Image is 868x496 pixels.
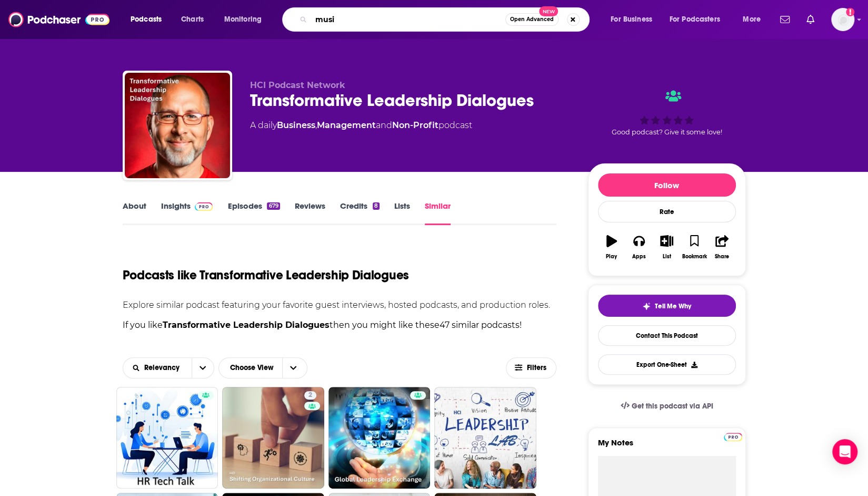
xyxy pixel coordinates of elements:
[277,120,315,130] a: Business
[663,254,671,260] div: List
[123,300,557,310] p: Explore similar podcast featuring your favorite guest interviews, hosted podcasts, and production...
[217,11,275,28] button: open menu
[227,201,280,225] a: Episodes679
[144,364,183,372] span: Relevancy
[681,228,708,266] button: Bookmark
[123,357,215,378] h2: Choose List sort
[195,202,213,211] img: Podchaser Pro
[222,387,324,489] a: 2
[598,325,736,346] a: Contact This Podcast
[831,8,854,31] span: Logged in as ncannella
[831,8,854,31] button: Show profile menu
[506,357,556,378] button: Filters
[708,228,735,266] button: Share
[846,8,854,16] svg: Add a profile image
[425,201,451,225] a: Similar
[598,295,736,317] button: tell me why sparkleTell Me Why
[376,120,392,130] span: and
[832,439,857,464] div: Open Intercom Messenger
[743,12,761,27] span: More
[304,391,316,400] a: 2
[292,7,600,32] div: Search podcasts, credits, & more...
[598,437,736,456] label: My Notes
[603,11,665,28] button: open menu
[598,354,736,375] button: Export One-Sheet
[612,393,722,419] a: Get this podcast via API
[123,267,409,283] h1: Podcasts like Transformative Leadership Dialogues
[663,11,735,28] button: open menu
[612,128,722,136] span: Good podcast? Give it some love!
[394,201,410,225] a: Lists
[317,120,376,130] a: Management
[123,364,192,372] button: open menu
[123,11,175,28] button: open menu
[218,357,314,378] h2: Choose View
[526,364,547,372] span: Filters
[831,8,854,31] img: User Profile
[163,320,330,330] strong: Transformative Leadership Dialogues
[295,201,325,225] a: Reviews
[123,201,146,225] a: About
[267,202,280,210] div: 679
[802,11,819,28] a: Show notifications dropdown
[505,13,558,26] button: Open AdvancedNew
[682,254,706,260] div: Bookmark
[510,17,554,22] span: Open Advanced
[373,202,380,210] div: 8
[631,402,713,411] span: Get this podcast via API
[653,228,680,266] button: List
[181,12,204,27] span: Charts
[724,433,742,441] img: Podchaser Pro
[311,11,505,28] input: Search podcasts, credits, & more...
[218,357,307,378] button: Choose View
[222,359,282,377] span: Choose View
[8,9,109,30] img: Podchaser - Follow, Share and Rate Podcasts
[655,302,691,310] span: Tell Me Why
[123,318,557,332] p: If you like then you might like these 47 similar podcasts !
[670,12,720,27] span: For Podcasters
[611,12,652,27] span: For Business
[539,6,558,16] span: New
[588,80,746,145] div: Good podcast? Give it some love!
[625,228,653,266] button: Apps
[125,73,230,178] img: Transformative Leadership Dialogues
[598,201,736,222] div: Rate
[724,431,742,441] a: Pro website
[131,12,162,27] span: Podcasts
[192,358,214,378] button: open menu
[598,228,625,266] button: Play
[174,11,210,28] a: Charts
[776,11,794,28] a: Show notifications dropdown
[598,173,736,197] button: Follow
[392,120,438,130] a: Non-Profit
[250,80,345,90] span: HCI Podcast Network
[715,254,729,260] div: Share
[735,11,774,28] button: open menu
[224,12,262,27] span: Monitoring
[315,120,317,130] span: ,
[606,254,617,260] div: Play
[340,201,380,225] a: Credits8
[250,119,472,132] div: A daily podcast
[642,302,651,310] img: tell me why sparkle
[632,254,646,260] div: Apps
[308,390,312,401] span: 2
[161,201,213,225] a: InsightsPodchaser Pro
